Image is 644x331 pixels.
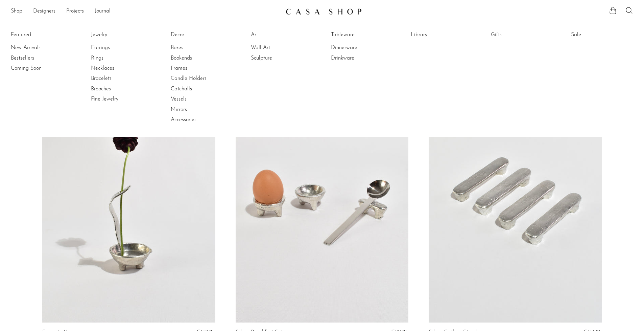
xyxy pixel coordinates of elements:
[571,31,622,39] a: Sale
[491,31,542,39] a: Gifts
[171,30,221,125] ul: Decor
[251,31,302,39] a: Art
[251,54,302,62] a: Sculpture
[11,43,62,73] ul: Featured
[171,95,221,103] a: Vessels
[171,106,221,113] a: Mirrors
[331,30,382,63] ul: Tableware
[91,65,142,72] a: Necklaces
[91,31,142,39] a: Jewelry
[171,85,221,93] a: Catchalls
[91,85,142,93] a: Brooches
[411,31,461,39] a: Library
[171,75,221,82] a: Candle Holders
[171,54,221,62] a: Bookends
[171,44,221,51] a: Boxes
[91,30,142,105] ul: Jewelry
[11,65,62,72] a: Coming Soon
[331,44,382,51] a: Dinnerware
[11,44,62,51] a: New Arrivals
[491,30,542,43] ul: Gifts
[171,31,221,39] a: Decor
[91,75,142,82] a: Bracelets
[411,30,461,43] ul: Library
[91,95,142,103] a: Fine Jewelry
[11,6,280,17] nav: Desktop navigation
[571,30,622,43] ul: Sale
[91,54,142,62] a: Rings
[91,44,142,51] a: Earrings
[95,7,111,16] a: Journal
[11,6,280,17] ul: NEW HEADER MENU
[11,54,62,62] a: Bestsellers
[331,54,382,62] a: Drinkware
[251,44,302,51] a: Wall Art
[66,7,84,16] a: Projects
[251,30,302,63] ul: Art
[171,116,221,124] a: Accessories
[331,31,382,39] a: Tableware
[171,65,221,72] a: Frames
[33,7,55,16] a: Designers
[11,7,22,16] a: Shop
